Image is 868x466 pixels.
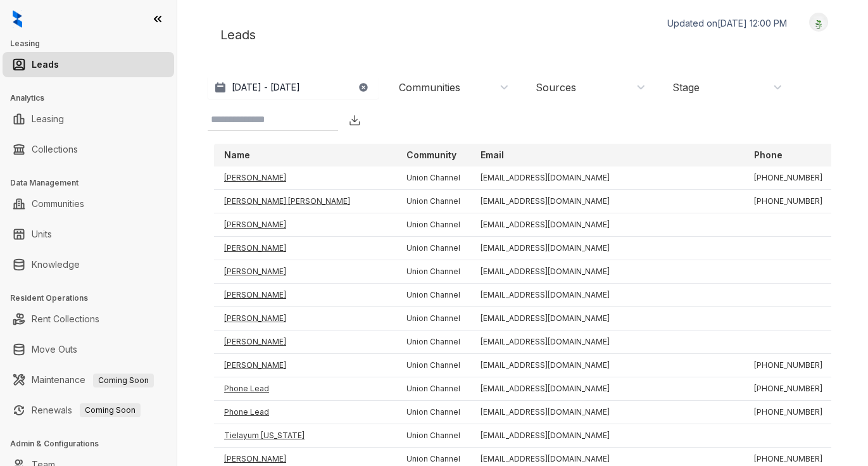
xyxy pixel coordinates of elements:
[470,331,744,354] td: [EMAIL_ADDRESS][DOMAIN_NAME]
[667,17,787,30] p: Updated on [DATE] 12:00 PM
[3,367,174,393] li: Maintenance
[396,331,470,354] td: Union Channel
[214,354,396,377] td: [PERSON_NAME]
[3,252,174,277] li: Knowledge
[3,337,174,362] li: Move Outs
[32,398,141,423] a: RenewalsComing Soon
[3,191,174,217] li: Communities
[754,149,783,161] p: Phone
[32,137,78,162] a: Collections
[396,354,470,377] td: Union Channel
[32,337,77,362] a: Move Outs
[13,10,22,28] img: logo
[3,52,174,77] li: Leads
[10,438,177,450] h3: Admin & Configurations
[208,76,379,99] button: [DATE] - [DATE]
[3,306,174,332] li: Rent Collections
[3,137,174,162] li: Collections
[214,424,396,448] td: Tielayum [US_STATE]
[3,222,174,247] li: Units
[744,377,833,401] td: [PHONE_NUMBER]
[396,213,470,237] td: Union Channel
[214,284,396,307] td: [PERSON_NAME]
[348,114,361,127] img: Download
[396,424,470,448] td: Union Channel
[214,401,396,424] td: Phone Lead
[396,377,470,401] td: Union Channel
[3,106,174,132] li: Leasing
[481,149,504,161] p: Email
[214,167,396,190] td: [PERSON_NAME]
[80,403,141,417] span: Coming Soon
[470,307,744,331] td: [EMAIL_ADDRESS][DOMAIN_NAME]
[232,81,300,94] p: [DATE] - [DATE]
[470,377,744,401] td: [EMAIL_ADDRESS][DOMAIN_NAME]
[10,92,177,104] h3: Analytics
[32,52,59,77] a: Leads
[744,354,833,377] td: [PHONE_NUMBER]
[672,80,700,94] div: Stage
[406,149,456,161] p: Community
[470,284,744,307] td: [EMAIL_ADDRESS][DOMAIN_NAME]
[470,260,744,284] td: [EMAIL_ADDRESS][DOMAIN_NAME]
[396,401,470,424] td: Union Channel
[93,374,154,387] span: Coming Soon
[470,424,744,448] td: [EMAIL_ADDRESS][DOMAIN_NAME]
[214,213,396,237] td: [PERSON_NAME]
[32,222,52,247] a: Units
[214,331,396,354] td: [PERSON_NAME]
[396,284,470,307] td: Union Channel
[324,115,335,125] img: SearchIcon
[396,307,470,331] td: Union Channel
[470,237,744,260] td: [EMAIL_ADDRESS][DOMAIN_NAME]
[470,401,744,424] td: [EMAIL_ADDRESS][DOMAIN_NAME]
[470,354,744,377] td: [EMAIL_ADDRESS][DOMAIN_NAME]
[744,190,833,213] td: [PHONE_NUMBER]
[3,398,174,423] li: Renewals
[214,307,396,331] td: [PERSON_NAME]
[396,237,470,260] td: Union Channel
[744,401,833,424] td: [PHONE_NUMBER]
[10,293,177,304] h3: Resident Operations
[470,167,744,190] td: [EMAIL_ADDRESS][DOMAIN_NAME]
[214,377,396,401] td: Phone Lead
[224,149,250,161] p: Name
[32,306,99,332] a: Rent Collections
[214,260,396,284] td: [PERSON_NAME]
[396,167,470,190] td: Union Channel
[32,191,84,217] a: Communities
[470,213,744,237] td: [EMAIL_ADDRESS][DOMAIN_NAME]
[10,38,177,49] h3: Leasing
[470,190,744,213] td: [EMAIL_ADDRESS][DOMAIN_NAME]
[396,260,470,284] td: Union Channel
[10,177,177,189] h3: Data Management
[396,190,470,213] td: Union Channel
[744,167,833,190] td: [PHONE_NUMBER]
[399,80,460,94] div: Communities
[536,80,576,94] div: Sources
[32,106,64,132] a: Leasing
[208,13,838,57] div: Leads
[32,252,80,277] a: Knowledge
[810,16,827,29] img: UserAvatar
[214,190,396,213] td: [PERSON_NAME] [PERSON_NAME]
[214,237,396,260] td: [PERSON_NAME]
